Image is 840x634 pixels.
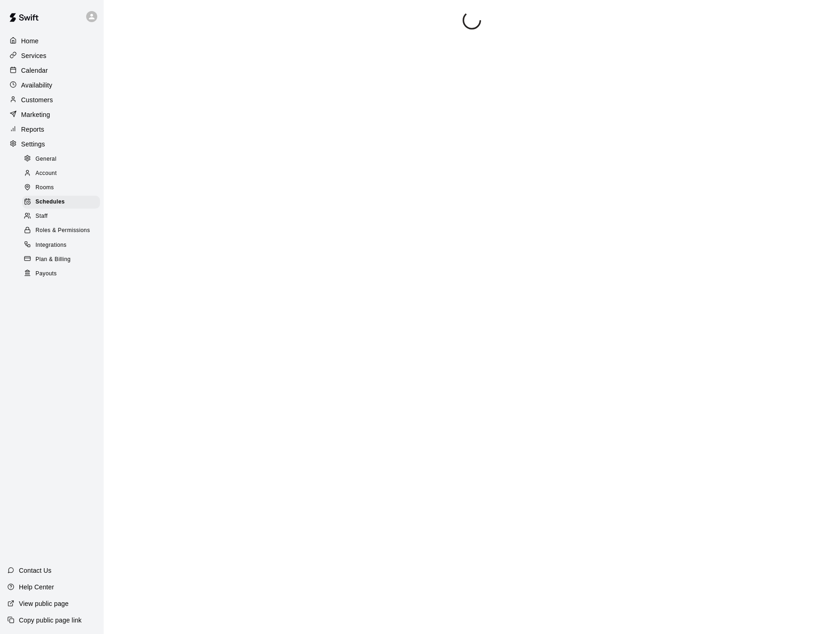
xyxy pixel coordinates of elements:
p: Contact Us [19,566,52,575]
a: Services [7,49,96,63]
p: Calendar [21,66,48,75]
p: Customers [21,95,53,105]
a: Account [22,166,104,180]
a: Payouts [22,267,104,281]
span: Account [35,169,57,178]
a: Roles & Permissions [22,224,104,238]
div: Account [22,167,100,180]
p: Reports [21,125,44,134]
a: General [22,152,104,166]
a: Availability [7,78,96,92]
p: Availability [21,81,53,90]
a: Rooms [22,181,104,195]
span: Rooms [35,183,54,192]
div: Integrations [22,239,100,252]
a: Plan & Billing [22,252,104,267]
span: Roles & Permissions [35,226,90,235]
span: Payouts [35,269,57,279]
span: Schedules [35,198,65,207]
div: Payouts [22,268,100,280]
a: Customers [7,93,96,107]
div: General [22,153,100,166]
p: View public page [19,599,69,608]
p: Home [21,36,39,46]
span: Integrations [35,241,67,250]
div: Roles & Permissions [22,224,100,237]
a: Integrations [22,238,104,252]
a: Settings [7,137,96,151]
span: General [35,155,57,164]
p: Help Center [19,582,54,592]
span: Plan & Billing [35,255,70,264]
a: Calendar [7,64,96,77]
div: Plan & Billing [22,253,100,266]
p: Copy public page link [19,616,82,625]
p: Services [21,51,47,60]
p: Settings [21,140,45,149]
a: Staff [22,209,104,224]
a: Schedules [22,195,104,209]
div: Rooms [22,181,100,194]
a: Reports [7,122,96,136]
a: Home [7,34,96,48]
a: Marketing [7,108,96,122]
div: Schedules [22,196,100,209]
p: Marketing [21,110,50,119]
div: Staff [22,210,100,223]
span: Staff [35,212,47,221]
